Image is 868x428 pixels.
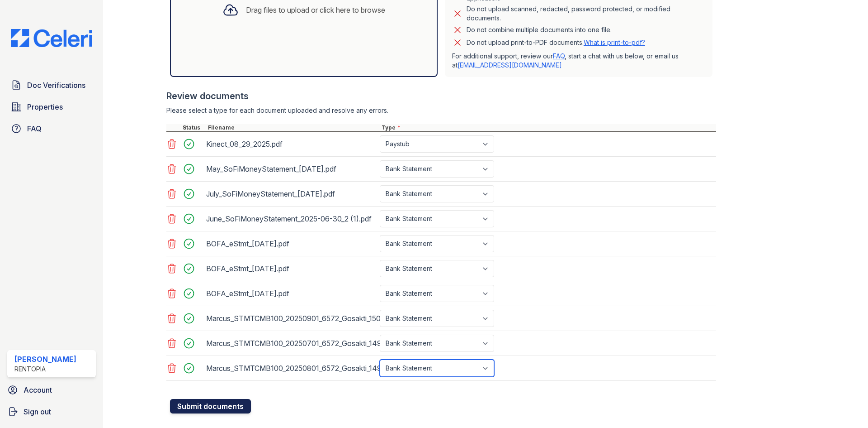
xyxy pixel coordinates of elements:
[181,124,206,131] div: Status
[206,124,380,131] div: Filename
[206,336,376,351] div: Marcus_STMTCMB100_20250701_6572_Gosakti_1491592_26.PDF
[452,52,705,70] p: For additional support, review our , start a chat with us below, or email us at
[206,361,376,375] div: Marcus_STMTCMB100_20250801_6572_Gosakti_1496496_33.PDF
[467,38,645,47] p: Do not upload print-to-PDF documents.
[206,187,376,201] div: July_SoFiMoneyStatement_[DATE].pdf
[4,403,99,421] a: Sign out
[166,106,716,115] div: Please select a type for each document uploaded and resolve any errors.
[166,90,716,102] div: Review documents
[7,120,96,138] a: FAQ
[380,124,716,131] div: Type
[246,5,385,15] div: Drag files to upload or click here to browse
[4,381,99,399] a: Account
[553,52,565,60] a: FAQ
[27,123,42,134] span: FAQ
[584,38,645,46] a: What is print-to-pdf?
[206,311,376,326] div: Marcus_STMTCMB100_20250901_6572_Gosakti_1500948_50.PDF
[14,365,76,374] div: Rentopia
[27,80,85,91] span: Doc Verifications
[206,261,376,276] div: BOFA_eStmt_[DATE].pdf
[14,354,76,365] div: [PERSON_NAME]
[7,76,96,94] a: Doc Verifications
[24,406,51,417] span: Sign out
[4,29,99,47] img: CE_Logo_Blue-a8612792a0a2168367f1c8372b55b34899dd931a85d93a1a3d3e32e68fde9ad4.png
[206,236,376,251] div: BOFA_eStmt_[DATE].pdf
[206,162,376,176] div: May_SoFiMoneyStatement_[DATE].pdf
[467,5,705,23] div: Do not upload scanned, redacted, password protected, or modified documents.
[7,98,96,116] a: Properties
[27,101,63,112] span: Properties
[458,61,562,69] a: [EMAIL_ADDRESS][DOMAIN_NAME]
[467,24,612,35] div: Do not combine multiple documents into one file.
[206,212,376,226] div: June_SoFiMoneyStatement_2025-06-30_2 (1).pdf
[206,137,376,151] div: Kinect_08_29_2025.pdf
[24,385,52,395] span: Account
[170,399,251,414] button: Submit documents
[206,286,376,301] div: BOFA_eStmt_[DATE].pdf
